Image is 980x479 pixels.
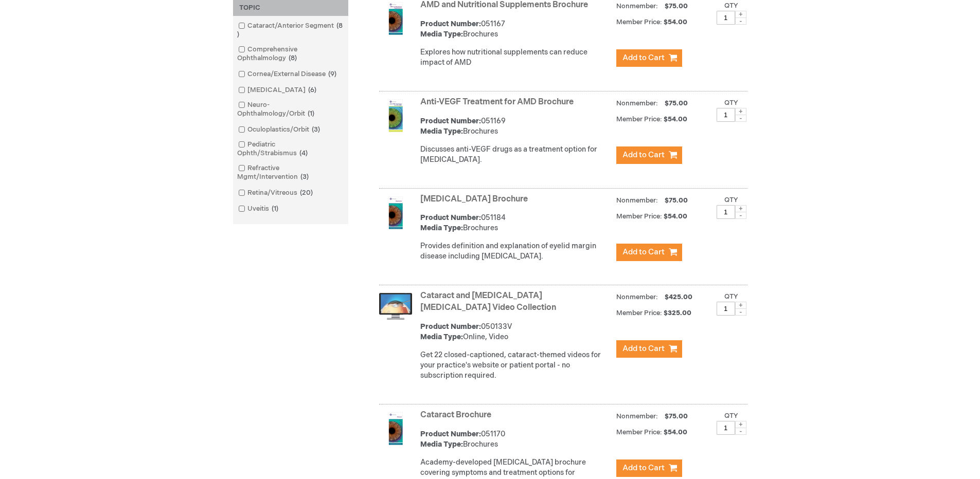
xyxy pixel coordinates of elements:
button: Add to Cart [616,244,682,261]
span: 4 [297,149,310,157]
div: 050133V Online, Video [420,322,611,342]
strong: Media Type: [420,30,463,39]
span: $54.00 [664,18,689,26]
a: Uveitis1 [236,204,282,214]
span: $325.00 [664,309,693,317]
span: $54.00 [664,428,689,436]
strong: Member Price: [616,18,662,26]
strong: Nonmember: [616,97,658,110]
strong: Nonmember: [616,194,658,207]
span: $75.00 [663,99,689,107]
img: Cataract and Refractive Surgery Patient Education Video Collection [379,293,412,320]
span: $54.00 [664,212,689,220]
strong: Media Type: [420,127,463,136]
a: [MEDICAL_DATA]6 [236,85,320,95]
strong: Nonmember: [616,291,658,304]
div: Provides definition and explanation of eyelid margin disease including [MEDICAL_DATA]. [420,241,611,262]
label: Qty [724,196,738,204]
div: 051184 Brochures [420,213,611,233]
a: Refractive Mgmt/Intervention3 [236,163,346,182]
label: Qty [724,292,738,301]
span: $425.00 [663,293,694,301]
img: Cataract Brochure [379,412,412,445]
strong: Media Type: [420,440,463,449]
span: Add to Cart [622,150,665,160]
input: Qty [717,108,735,122]
strong: Media Type: [420,224,463,232]
p: Get 22 closed-captioned, cataract-themed videos for your practice's website or patient portal - n... [420,350,611,381]
button: Add to Cart [616,459,682,477]
a: Anti-VEGF Treatment for AMD Brochure [420,97,574,107]
a: Cataract Brochure [420,410,491,420]
strong: Member Price: [616,115,662,123]
input: Qty [717,11,735,25]
span: $75.00 [663,412,689,420]
strong: Product Number: [420,430,481,438]
strong: Product Number: [420,213,481,222]
span: $54.00 [664,115,689,123]
a: Cataract/Anterior Segment8 [236,21,346,40]
a: Neuro-Ophthalmology/Orbit1 [236,100,346,119]
strong: Member Price: [616,309,662,317]
strong: Product Number: [420,322,481,331]
a: [MEDICAL_DATA] Brochure [420,194,528,204]
strong: Product Number: [420,117,481,125]
strong: Product Number: [420,20,481,28]
span: 3 [298,173,311,181]
img: AMD and Nutritional Supplements Brochure [379,2,412,35]
input: Qty [717,302,735,316]
strong: Member Price: [616,428,662,436]
span: $75.00 [663,196,689,205]
button: Add to Cart [616,340,682,358]
p: Explores how nutritional supplements can reduce impact of AMD [420,47,611,68]
div: Discusses anti-VEGF drugs as a treatment option for [MEDICAL_DATA]. [420,144,611,165]
input: Qty [717,421,735,435]
a: Retina/Vitreous20 [236,188,317,198]
span: Add to Cart [622,247,665,257]
div: 051170 Brochures [420,429,611,450]
span: 8 [286,54,299,62]
span: 8 [237,22,343,39]
span: Add to Cart [622,344,665,354]
span: 6 [306,86,319,94]
img: Anti-VEGF Treatment for AMD Brochure [379,99,412,132]
a: Pediatric Ophth/Strabismus4 [236,140,346,158]
input: Qty [717,205,735,219]
strong: Member Price: [616,212,662,220]
span: 1 [269,205,281,213]
label: Qty [724,412,738,420]
span: Add to Cart [622,463,665,473]
strong: Media Type: [420,333,463,341]
span: 9 [326,70,339,78]
span: 3 [309,125,323,134]
a: Comprehensive Ophthalmology8 [236,45,346,63]
a: Cornea/External Disease9 [236,69,341,79]
a: Oculoplastics/Orbit3 [236,125,324,135]
button: Add to Cart [616,49,682,67]
strong: Nonmember: [616,410,658,423]
span: $75.00 [663,2,689,10]
span: Add to Cart [622,53,665,63]
label: Qty [724,2,738,10]
label: Qty [724,99,738,107]
span: 20 [297,189,315,197]
div: 051169 Brochures [420,116,611,137]
span: 1 [305,109,317,118]
a: Cataract and [MEDICAL_DATA] [MEDICAL_DATA] Video Collection [420,291,556,312]
img: Blepharitis Brochure [379,196,412,229]
div: 051167 Brochures [420,19,611,40]
button: Add to Cart [616,146,682,164]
